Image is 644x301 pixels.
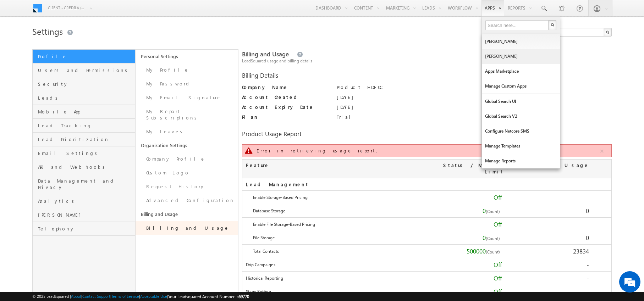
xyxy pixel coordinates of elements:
a: [PERSON_NAME] [33,208,135,222]
div: Product HDFCC [337,84,612,94]
a: [PERSON_NAME] [482,34,560,49]
div: - [507,221,593,231]
a: Profile [33,50,135,63]
div: Error in retrieving usage report. [257,147,599,154]
div: 0 [507,207,593,217]
a: Advanced Configuration [136,194,238,207]
div: LeadSquared usage and billing details [242,58,612,64]
span: 69770 [238,294,249,299]
img: Search [551,23,554,27]
div: [DATE] [337,104,612,114]
div: Lead Management [246,181,608,188]
span: Profile [38,53,133,60]
div: - [507,288,593,298]
span: Lead Tracking [38,122,133,129]
a: Contact Support [82,294,110,299]
label: Account Expiry Date [242,104,327,110]
span: Security [38,81,133,87]
div: Chat with us now [37,37,119,46]
div: Stage Rotting [242,288,391,298]
a: Email Settings [33,146,135,160]
a: My Email Signature [136,91,238,105]
div: Minimize live chat window [116,4,133,21]
div: - [507,261,593,271]
div: Off [391,221,507,231]
span: (Count) [486,209,500,214]
a: Analytics [33,194,135,208]
div: 500000 [391,248,507,258]
a: Manage Templates [482,139,560,154]
span: Users and Permissions [38,67,133,73]
span: Data Management and Privacy [38,178,133,190]
a: Lead Tracking [33,119,135,133]
a: Manage Reports [482,154,560,168]
span: API and Webhooks [38,164,133,170]
div: Database Storage [242,207,391,217]
a: Personal Settings [136,50,238,63]
span: Email Settings [38,150,133,156]
span: Leads [38,95,133,101]
span: Lead Prioritization [38,136,133,143]
div: Trial [337,114,612,124]
div: [DATE] [337,94,612,104]
div: 0 [507,234,593,244]
textarea: Type your message and hit 'Enter' [9,66,130,212]
a: Data Management and Privacy [33,174,135,194]
span: © 2025 LeadSquared | | | | | [32,293,249,300]
a: Billing and Usage [136,207,238,221]
div: Product Usage Report [242,131,612,137]
a: Leads [33,91,135,105]
div: 23834 [507,248,593,258]
a: My Leaves [136,125,238,139]
div: Enable File Storage-Based Pricing [242,221,391,231]
div: - [507,194,593,204]
a: Telephony [33,222,135,236]
a: Custom Logo [136,166,238,180]
a: Global Search v2 [482,109,560,124]
div: Off [391,194,507,204]
img: d_60004797649_company_0_60004797649 [12,37,30,46]
a: My Profile [136,63,238,77]
div: Status / Maximum Limit [422,160,507,178]
a: Mobile App [33,105,135,119]
a: My Report Subscriptions [136,105,238,125]
div: Historical Reporting [242,275,391,285]
a: Terms of Service [111,294,139,299]
div: Drip Campaigns [242,261,391,271]
input: Search Settings [516,28,612,37]
a: Manage Custom Apps [482,79,560,94]
span: Telephony [38,225,133,232]
a: Global Search UI [482,94,560,109]
a: Request History [136,180,238,194]
span: Settings [32,26,63,37]
div: Billing Details [242,72,612,79]
span: (Count) [486,249,500,255]
label: Company Name [242,84,327,90]
label: Account Created [242,94,327,100]
a: Users and Permissions [33,63,135,77]
div: Off [391,275,507,285]
span: Analytics [38,198,133,204]
div: File Storage [242,234,391,244]
label: Plan [242,114,327,120]
span: [PERSON_NAME] [38,212,133,218]
div: Off [391,261,507,271]
input: Search here... [485,20,549,30]
a: Configure Netcore SMS [482,124,560,139]
a: Acceptable Use [140,294,167,299]
div: Off [391,288,507,298]
a: About [71,294,81,299]
div: Feature [242,160,422,172]
a: API and Webhooks [33,160,135,174]
a: My Password [136,77,238,91]
a: Lead Prioritization [33,133,135,146]
div: 0 [391,207,507,217]
div: Enable Storage-Based Pricing [242,194,391,204]
a: Organization Settings [136,139,238,152]
a: Company Profile [136,152,238,166]
div: - [507,275,593,285]
a: [PERSON_NAME] [482,49,560,64]
div: 0 [391,234,507,244]
a: Apps Marketplace [482,64,560,79]
span: Your Leadsquared Account Number is [168,294,249,299]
